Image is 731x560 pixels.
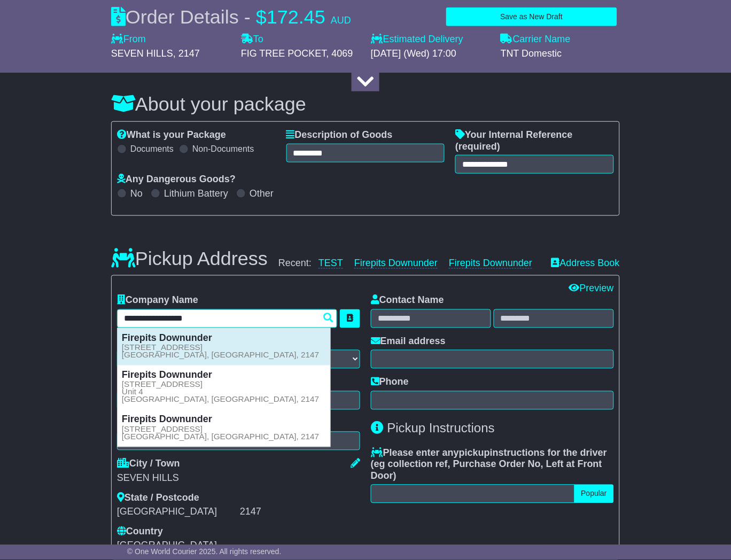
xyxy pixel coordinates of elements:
[111,94,620,115] h3: About your package
[111,34,146,45] label: From
[278,258,541,269] div: Recent:
[371,377,409,388] label: Phone
[449,258,532,269] a: Firepits Downunder
[569,283,614,294] a: Preview
[241,34,263,45] label: To
[256,6,267,28] span: $
[173,48,200,59] span: , 2147
[387,421,495,435] span: Pickup Instructions
[455,129,614,152] label: Your Internal Reference (required)
[574,485,614,503] button: Popular
[111,48,173,59] span: SEVEN HILLS
[241,48,326,59] span: FIG TREE POCKET
[122,414,212,425] strong: Firepits Downunder
[122,333,212,344] strong: Firepits Downunder
[371,295,444,307] label: Contact Name
[371,448,614,483] label: Please enter any instructions for the driver ( )
[501,34,571,45] label: Carrier Name
[117,458,180,470] label: City / Town
[117,540,217,551] span: [GEOGRAPHIC_DATA]
[117,507,237,518] div: [GEOGRAPHIC_DATA]
[130,188,143,200] label: No
[127,548,282,556] span: © One World Courier 2025. All rights reserved.
[446,7,617,26] button: Save as New Draft
[117,473,360,485] div: SEVEN HILLS
[371,336,446,348] label: Email address
[240,507,360,518] div: 2147
[371,34,490,45] label: Estimated Delivery
[111,5,351,28] div: Order Details -
[250,188,274,200] label: Other
[371,48,490,60] div: [DATE] (Wed) 17:00
[164,188,228,200] label: Lithium Battery
[286,129,393,141] label: Description of Goods
[117,295,198,307] label: Company Name
[371,459,602,481] span: eg collection ref, Purchase Order No, Left at Front Door
[111,248,268,269] h3: Pickup Address
[117,174,236,185] label: Any Dangerous Goods?
[354,258,438,269] a: Firepits Downunder
[267,6,325,28] span: 172.45
[122,426,320,441] small: [STREET_ADDRESS] [GEOGRAPHIC_DATA], [GEOGRAPHIC_DATA], 2147
[326,48,353,59] span: , 4069
[501,48,620,60] div: TNT Domestic
[122,344,320,359] small: [STREET_ADDRESS] [GEOGRAPHIC_DATA], [GEOGRAPHIC_DATA], 2147
[122,381,320,403] small: [STREET_ADDRESS] Unit 4 [GEOGRAPHIC_DATA], [GEOGRAPHIC_DATA], 2147
[117,493,199,504] label: State / Postcode
[122,370,212,380] strong: Firepits Downunder
[130,144,174,154] label: Documents
[318,258,343,269] a: TEST
[459,448,490,458] span: pickup
[192,144,254,154] label: Non-Documents
[551,258,620,269] a: Address Book
[117,129,226,141] label: What is your Package
[117,526,163,538] label: Country
[331,15,351,26] span: AUD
